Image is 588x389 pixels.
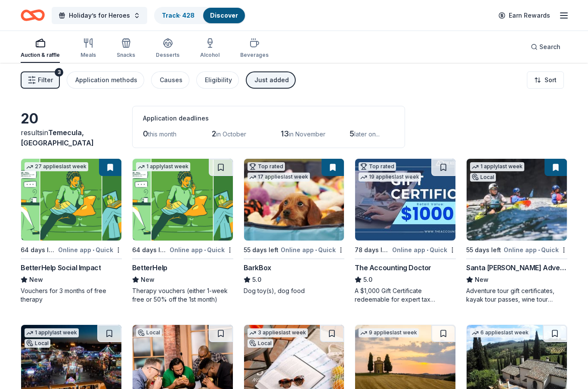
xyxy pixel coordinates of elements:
a: Discover [210,12,238,19]
button: Sort [527,71,564,89]
button: Auction & raffle [21,34,60,63]
div: Meals [80,52,96,59]
div: Application methods [75,75,137,85]
div: The Accounting Doctor [355,262,431,273]
button: Filter3 [21,71,60,89]
span: • [427,247,428,253]
span: 5.0 [252,275,261,285]
span: 0 [143,129,148,138]
span: later on... [354,130,380,138]
div: Online app Quick [504,244,567,255]
span: Sort [545,75,557,85]
div: Eligibility [205,75,232,85]
span: 5 [350,129,354,138]
span: Holiday’s for Heroes [69,10,130,21]
button: Search [524,38,567,56]
div: 64 days left [21,245,56,255]
a: Track· 428 [162,12,195,19]
button: Just added [246,71,296,89]
span: this month [148,130,176,138]
span: • [204,247,206,253]
span: in November [289,130,325,138]
span: • [315,247,317,253]
button: Eligibility [196,71,239,89]
div: 17 applies last week [248,173,310,182]
div: Application deadlines [143,113,394,123]
div: Causes [160,75,183,85]
div: 9 applies last week [359,328,419,337]
div: results [21,127,122,148]
div: Just added [254,75,289,85]
div: Online app Quick [281,244,344,255]
button: Beverages [240,34,269,63]
button: Snacks [117,34,135,63]
span: 13 [281,129,289,138]
div: 19 applies last week [359,173,421,182]
button: Desserts [156,34,179,63]
button: Alcohol [200,34,220,63]
button: Application methods [67,71,144,89]
div: 1 apply last week [136,162,190,171]
img: Image for Santa Barbara Adventure Company [467,159,567,241]
div: 1 apply last week [470,162,524,171]
span: • [538,247,540,253]
div: 78 days left [355,245,390,255]
a: Image for The Accounting DoctorTop rated19 applieslast week78 days leftOnline app•QuickThe Accoun... [355,158,456,304]
div: Desserts [156,52,179,59]
div: 1 apply last week [25,328,79,337]
div: Top rated [359,162,396,171]
span: in October [216,130,246,138]
div: Vouchers for 3 months of free therapy [21,287,122,304]
div: Top rated [248,162,285,171]
div: Beverages [240,52,269,59]
img: Image for The Accounting Doctor [355,159,455,241]
div: Alcohol [200,52,220,59]
div: 55 days left [244,245,279,255]
div: BetterHelp [132,262,167,273]
div: Adventure tour gift certificates, kayak tour passes, wine tour passes, and outdoor experience vou... [466,287,567,304]
div: 55 days left [466,245,501,255]
div: BetterHelp Social Impact [21,262,101,273]
a: Image for BetterHelp Social Impact27 applieslast week64 days leftOnline app•QuickBetterHelp Socia... [21,158,122,304]
div: 20 [21,110,122,127]
div: BarkBox [244,262,271,273]
div: Local [25,339,50,348]
span: New [29,275,43,285]
div: 3 [55,68,63,77]
div: Santa [PERSON_NAME] Adventure Company [466,262,567,273]
button: Track· 428Discover [154,7,246,24]
div: Dog toy(s), dog food [244,287,345,295]
div: Snacks [117,52,135,59]
div: Online app Quick [170,244,233,255]
img: Image for BetterHelp [133,159,233,241]
span: • [93,247,94,253]
div: Local [248,339,273,348]
button: Causes [151,71,189,89]
img: Image for BarkBox [244,159,344,241]
div: A $1,000 Gift Certificate redeemable for expert tax preparation or tax resolution services—recipi... [355,287,456,304]
span: Search [539,42,560,52]
div: Online app Quick [58,244,122,255]
span: in [21,128,94,147]
span: 5.0 [363,275,372,285]
span: Temecula, [GEOGRAPHIC_DATA] [21,128,94,147]
div: 6 applies last week [470,328,530,337]
span: Filter [38,75,53,85]
div: 27 applies last week [25,162,88,171]
div: Therapy vouchers (either 1-week free or 50% off the 1st month) [132,287,233,304]
a: Image for BarkBoxTop rated17 applieslast week55 days leftOnline app•QuickBarkBox5.0Dog toy(s), do... [244,158,345,295]
a: Image for Santa Barbara Adventure Company1 applylast weekLocal55 days leftOnline app•QuickSanta [... [466,158,567,304]
div: Local [470,173,496,182]
a: Image for BetterHelp1 applylast week64 days leftOnline app•QuickBetterHelpNewTherapy vouchers (ei... [132,158,233,304]
div: Auction & raffle [21,52,60,59]
a: Earn Rewards [493,8,555,23]
span: New [141,275,155,285]
div: Online app Quick [392,244,456,255]
span: 2 [212,129,216,138]
div: 3 applies last week [248,328,308,337]
a: Home [21,5,45,25]
div: Local [136,328,162,337]
button: Meals [80,34,96,63]
img: Image for BetterHelp Social Impact [21,159,121,241]
div: 64 days left [132,245,168,255]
